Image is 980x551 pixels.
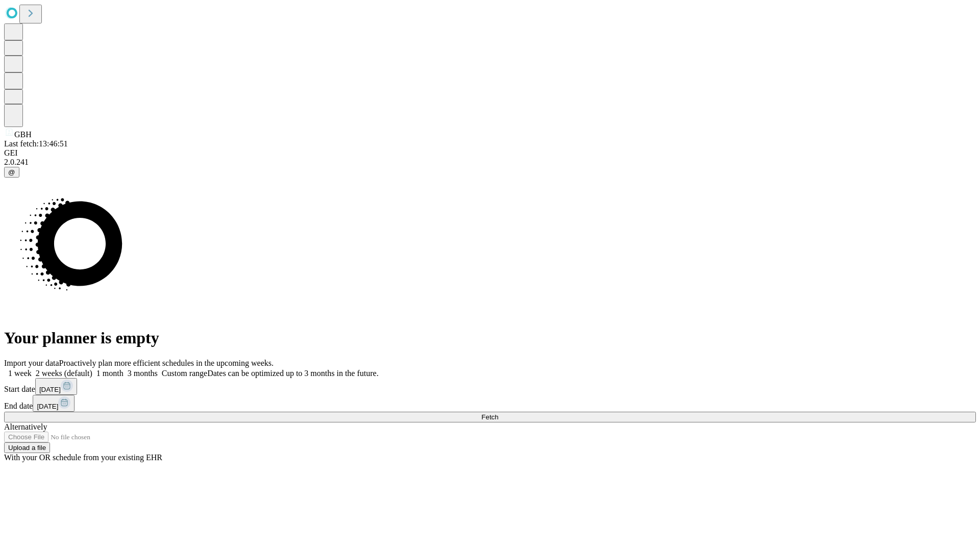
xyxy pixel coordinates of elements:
[39,386,61,393] span: [DATE]
[4,378,976,395] div: Start date
[4,412,976,422] button: Fetch
[481,413,498,421] span: Fetch
[59,359,274,367] span: Proactively plan more efficient schedules in the upcoming weeks.
[8,369,32,378] span: 1 week
[4,422,47,431] span: Alternatively
[128,369,158,378] span: 3 months
[4,167,19,178] button: @
[4,158,976,167] div: 2.0.241
[162,369,207,378] span: Custom range
[4,148,976,158] div: GEI
[36,369,92,378] span: 2 weeks (default)
[4,139,68,148] span: Last fetch: 13:46:51
[4,329,976,347] h1: Your planner is empty
[37,403,58,410] span: [DATE]
[96,369,124,378] span: 1 month
[207,369,378,378] span: Dates can be optimized up to 3 months in the future.
[35,378,77,395] button: [DATE]
[8,168,15,176] span: @
[33,395,75,412] button: [DATE]
[4,395,976,412] div: End date
[4,442,50,453] button: Upload a file
[14,130,32,139] span: GBH
[4,453,162,462] span: With your OR schedule from your existing EHR
[4,359,59,367] span: Import your data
